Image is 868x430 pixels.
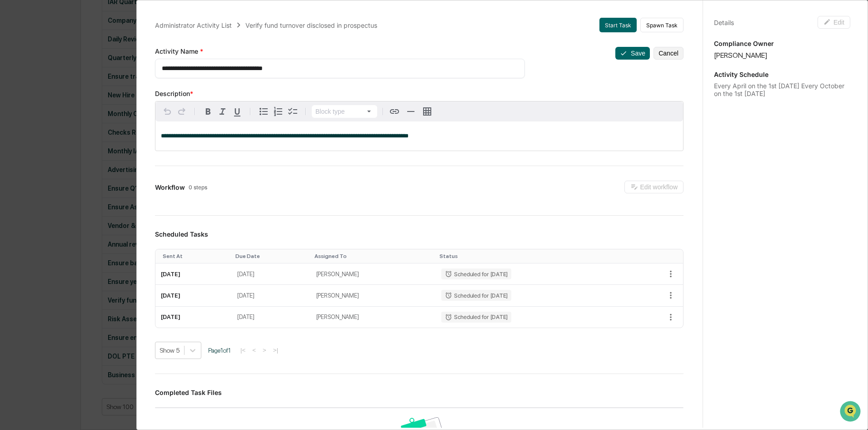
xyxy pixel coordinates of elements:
[314,253,432,259] div: Toggle SortBy
[312,105,377,118] button: Block type
[441,312,511,323] div: Scheduled for [DATE]
[714,71,850,78] p: Activity Schedule
[141,99,165,110] button: See all
[155,21,232,29] div: Administrator Activity List
[232,285,310,306] td: [DATE]
[714,19,734,26] div: Details
[5,182,62,199] a: 🖐️Preclearance
[599,18,637,32] button: Start Task
[311,263,436,285] td: [PERSON_NAME]
[18,203,57,212] span: Data Lookup
[441,290,511,301] div: Scheduled for [DATE]
[714,40,850,47] p: Compliance Owner
[9,140,24,154] img: Jack Rasmussen
[90,226,110,233] span: Pylon
[714,82,850,97] div: Every April on the 1st [DATE] Every October on the 1st [DATE]
[311,285,436,306] td: [PERSON_NAME]
[818,16,850,29] button: Edit
[230,104,244,119] button: Underline
[155,389,683,396] h3: Completed Task Files
[28,124,74,131] span: [PERSON_NAME]
[5,200,61,216] a: 🔎Data Lookup
[155,263,232,285] td: [DATE]
[189,184,207,191] span: 0 steps
[155,285,232,306] td: [DATE]
[201,104,215,119] button: Bold
[232,263,310,285] td: [DATE]
[249,346,259,354] button: <
[624,181,683,193] button: Edit workflow
[155,230,683,238] h3: Scheduled Tasks
[208,347,231,354] span: Page 1 of 1
[41,70,149,79] div: Start new chat
[80,124,99,131] span: [DATE]
[9,115,24,130] img: Jack Rasmussen
[653,47,683,60] button: Cancel
[19,70,35,86] img: 8933085812038_c878075ebb4cc5468115_72.jpg
[232,307,310,328] td: [DATE]
[235,253,307,259] div: Toggle SortBy
[75,186,113,195] span: Attestations
[9,101,61,108] div: Past conversations
[441,268,511,279] div: Scheduled for [DATE]
[245,21,377,29] div: Verify fund turnover disclosed in prospectus
[80,148,99,156] span: [DATE]
[439,253,622,259] div: Toggle SortBy
[260,346,269,354] button: >
[9,187,16,194] div: 🖐️
[9,19,165,34] p: How can we help?
[62,182,116,199] a: 🗄️Attestations
[714,51,850,60] div: [PERSON_NAME]
[155,90,190,97] span: Description
[238,346,248,354] button: |<
[28,148,74,156] span: [PERSON_NAME]
[41,79,125,86] div: We're available if you need us!
[155,307,232,328] td: [DATE]
[311,307,436,328] td: [PERSON_NAME]
[215,104,230,119] button: Italic
[155,47,200,55] span: Activity Name
[18,186,59,195] span: Preclearance
[75,124,79,131] span: •
[155,183,185,191] span: Workflow
[615,47,650,60] button: Save
[9,204,16,212] div: 🔎
[18,124,25,132] img: 1746055101610-c473b297-6a78-478c-a979-82029cc54cd1
[155,72,165,83] button: Start new chat
[75,148,79,156] span: •
[163,253,228,259] div: Toggle SortBy
[640,18,683,32] button: Spawn Task
[839,400,863,425] iframe: Open customer support
[66,187,73,194] div: 🗄️
[9,70,25,86] img: 1746055101610-c473b297-6a78-478c-a979-82029cc54cd1
[18,149,25,156] img: 1746055101610-c473b297-6a78-478c-a979-82029cc54cd1
[270,346,281,354] button: >|
[64,225,110,233] a: Powered byPylon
